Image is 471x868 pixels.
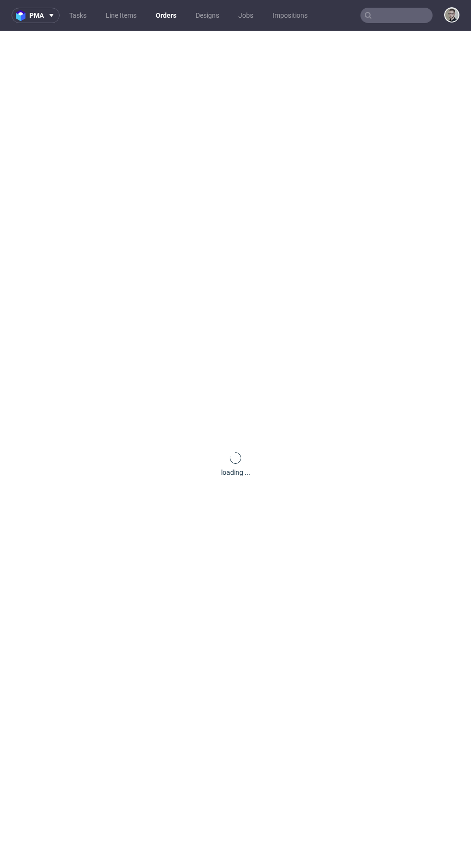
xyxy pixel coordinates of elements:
[150,8,182,23] a: Orders
[16,10,29,21] img: logo
[12,8,60,23] button: pma
[233,8,259,23] a: Jobs
[63,8,92,23] a: Tasks
[100,8,142,23] a: Line Items
[267,8,313,23] a: Impositions
[221,468,250,477] div: loading ...
[29,12,44,19] span: pma
[445,8,459,22] img: Krystian Gaza
[190,8,225,23] a: Designs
